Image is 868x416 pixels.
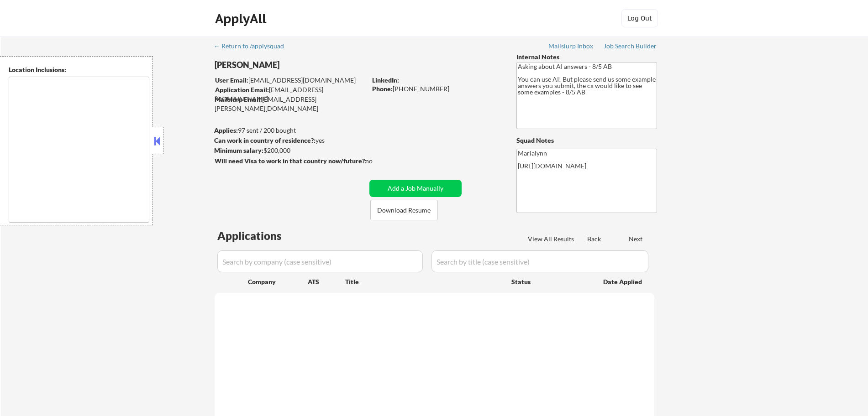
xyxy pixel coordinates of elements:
[217,230,308,241] div: Applications
[308,277,345,286] div: ATS
[214,146,263,154] strong: Minimum salary:
[217,250,423,272] input: Search by company (case sensitive)
[548,42,594,52] a: Mailslurp Inbox
[621,9,658,27] button: Log Out
[372,84,501,94] div: [PHONE_NUMBER]
[215,95,262,103] strong: Mailslurp Email:
[215,85,366,103] div: [EMAIL_ADDRESS][DOMAIN_NAME]
[516,136,657,145] div: Squad Notes
[9,65,149,74] div: Location Inclusions:
[215,76,366,85] div: [EMAIL_ADDRESS][DOMAIN_NAME]
[214,126,366,135] div: 97 sent / 200 bought
[214,136,363,145] div: yes
[587,234,602,244] div: Back
[215,11,269,26] div: ApplyAll
[215,76,248,84] strong: User Email:
[214,146,366,155] div: $200,000
[511,273,590,290] div: Status
[215,157,367,165] strong: Will need Visa to work in that country now/future?:
[431,250,648,272] input: Search by title (case sensitive)
[214,42,293,52] a: ← Return to /applysquad
[548,43,594,49] div: Mailslurp Inbox
[365,156,391,166] div: no
[215,59,402,71] div: [PERSON_NAME]
[372,85,393,93] strong: Phone:
[248,277,308,286] div: Company
[603,277,643,286] div: Date Applied
[370,200,438,220] button: Download Resume
[528,234,577,244] div: View All Results
[516,52,657,62] div: Internal Notes
[214,136,316,144] strong: Can work in country of residence?:
[214,126,238,134] strong: Applies:
[345,277,503,286] div: Title
[215,95,366,113] div: [EMAIL_ADDRESS][PERSON_NAME][DOMAIN_NAME]
[372,76,399,84] strong: LinkedIn:
[215,86,269,94] strong: Application Email:
[214,43,293,49] div: ← Return to /applysquad
[604,43,657,49] div: Job Search Builder
[629,234,643,244] div: Next
[369,180,462,197] button: Add a Job Manually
